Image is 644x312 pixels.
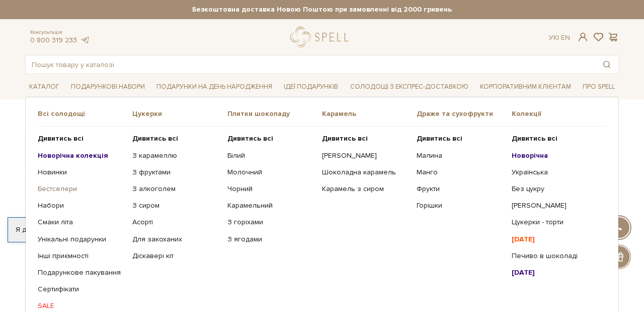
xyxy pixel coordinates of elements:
[417,184,504,194] a: Фрукти
[38,235,125,244] a: Унікальні подарунки
[476,79,575,95] a: Корпоративним клієнтам
[227,218,314,227] a: З горіхами
[280,79,342,95] a: Ідеї подарунків
[561,33,570,42] a: En
[595,55,618,74] button: Пошук товару у каталозі
[38,201,125,210] a: Набори
[512,151,599,160] a: Новорічна
[132,109,227,118] span: Цукерки
[38,184,125,194] a: Бестселери
[38,285,125,294] a: Сертифікати
[132,134,178,143] b: Дивитись всі
[417,109,511,118] span: Драже та сухофрукти
[346,78,472,95] a: Солодощі з експрес-доставкою
[132,252,219,261] a: Діскавері кіт
[132,168,219,177] a: З фруктами
[512,268,599,277] a: [DATE]
[227,201,314,210] a: Карамельний
[38,168,125,177] a: Новинки
[322,134,368,143] b: Дивитись всі
[512,109,606,118] span: Колекції
[25,5,619,14] strong: Безкоштовна доставка Новою Поштою при замовленні від 2000 гривень
[26,55,595,74] input: Пошук товару у каталозі
[152,79,276,95] a: Подарунки на День народження
[322,109,417,118] span: Карамель
[132,235,219,244] a: Для закоханих
[322,134,409,143] a: Дивитись всі
[227,109,322,118] span: Плитки шоколаду
[38,218,125,227] a: Смаки літа
[557,33,559,42] span: |
[579,79,619,95] a: Про Spell
[132,151,219,160] a: З карамеллю
[512,218,599,227] a: Цукерки - торти
[512,201,599,210] a: [PERSON_NAME]
[227,151,314,160] a: Білий
[512,134,599,143] a: Дивитись всі
[79,36,90,44] a: telegram
[25,79,63,95] a: Каталог
[512,235,599,244] a: [DATE]
[227,235,314,244] a: З ягодами
[227,134,273,143] b: Дивитись всі
[512,235,535,243] b: [DATE]
[132,201,219,210] a: З сиром
[512,252,599,261] a: Печиво в шоколаді
[132,134,219,143] a: Дивитись всі
[322,184,409,194] a: Карамель з сиром
[417,134,504,143] a: Дивитись всі
[38,134,125,143] a: Дивитись всі
[8,225,281,234] div: Я дозволяю [DOMAIN_NAME] використовувати
[227,168,314,177] a: Молочний
[30,36,77,44] a: 0 800 319 233
[290,27,353,47] a: logo
[227,184,314,194] a: Чорний
[132,184,219,194] a: З алкоголем
[132,218,219,227] a: Асорті
[512,151,548,160] b: Новорічна
[38,109,132,118] span: Всі солодощі
[417,201,504,210] a: Горішки
[417,134,462,143] b: Дивитись всі
[322,151,409,160] a: [PERSON_NAME]
[322,168,409,177] a: Шоколадна карамель
[38,301,125,310] a: SALE
[549,33,570,42] div: Ук
[417,151,504,160] a: Малина
[38,151,108,160] b: Новорічна колекція
[227,134,314,143] a: Дивитись всі
[67,79,149,95] a: Подарункові набори
[512,168,599,177] a: Українська
[38,151,125,160] a: Новорічна колекція
[38,268,125,277] a: Подарункове пакування
[417,168,504,177] a: Манго
[30,29,90,36] span: Консультація:
[38,252,125,261] a: Інші приємності
[512,134,557,143] b: Дивитись всі
[512,268,535,277] b: [DATE]
[512,184,599,194] a: Без цукру
[38,134,84,143] b: Дивитись всі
